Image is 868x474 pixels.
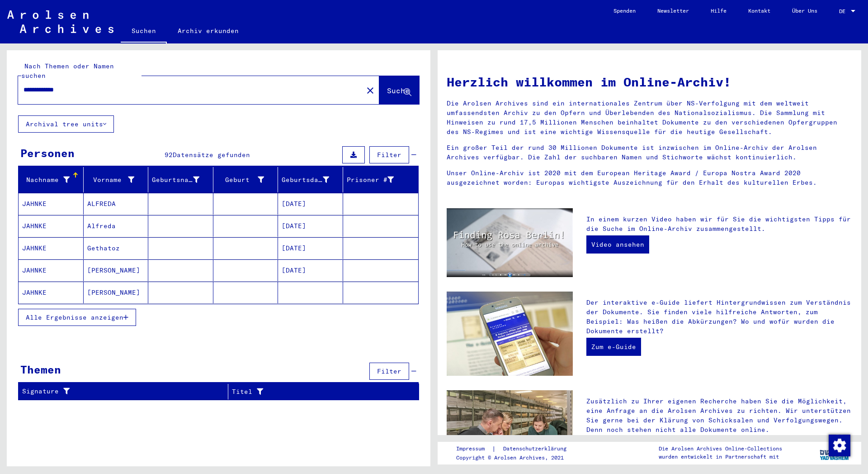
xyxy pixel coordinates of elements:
[278,237,343,259] mat-cell: [DATE]
[278,167,343,192] mat-header-cell: Geburtsdatum
[19,282,84,303] mat-cell: JAHNKE
[232,387,396,397] div: Titel
[586,215,852,234] p: In einem kurzen Video haben wir für Sie die wichtigsten Tipps für die Suche im Online-Archiv zusa...
[278,193,343,215] mat-cell: [DATE]
[167,20,250,42] a: Archiv erkunden
[84,259,149,281] mat-cell: [PERSON_NAME]
[152,175,199,185] div: Geburtsname
[84,215,149,237] mat-cell: Alfreda
[659,445,782,453] p: Die Arolsen Archives Online-Collections
[496,444,577,454] a: Datenschutzerklärung
[282,175,329,185] div: Geburtsdatum
[19,237,84,259] mat-cell: JAHNKE
[18,115,114,133] button: Archival tree units
[369,146,409,163] button: Filter
[586,397,852,435] p: Zusätzlich zu Ihrer eigenen Recherche haben Sie die Möglichkeit, eine Anfrage an die Arolsen Arch...
[447,99,852,137] p: Die Arolsen Archives sind ein internationales Zentrum über NS-Verfolgung mit dem weltweit umfasse...
[387,86,410,95] span: Suche
[377,151,401,159] span: Filter
[19,215,84,237] mat-cell: JAHNKE
[87,175,135,185] div: Vorname
[232,384,408,399] div: Titel
[217,175,264,185] div: Geburt‏
[87,172,148,187] div: Vorname
[347,172,408,187] div: Prisoner #
[19,193,84,215] mat-cell: JAHNKE
[379,76,419,104] button: Suche
[369,363,409,380] button: Filter
[26,313,123,321] span: Alle Ergebnisse anzeigen
[22,172,83,187] div: Nachname
[447,208,573,277] img: video.jpg
[456,444,492,454] a: Impressum
[365,85,376,96] mat-icon: close
[121,20,167,43] a: Suchen
[22,387,217,396] div: Signature
[22,175,70,185] div: Nachname
[278,259,343,281] mat-cell: [DATE]
[217,172,278,187] div: Geburt‏
[19,167,84,192] mat-header-cell: Nachname
[282,172,343,187] div: Geburtsdatum
[21,62,114,80] mat-label: Nach Themen oder Namen suchen
[18,309,136,326] button: Alle Ergebnisse anzeigen
[22,384,228,399] div: Signature
[829,435,850,456] img: Zustimmung ändern
[818,441,852,464] img: yv_logo.png
[447,292,573,376] img: eguide.jpg
[343,167,419,192] mat-header-cell: Prisoner #
[659,453,782,461] p: wurden entwickelt in Partnerschaft mit
[19,259,84,281] mat-cell: JAHNKE
[7,10,113,33] img: Arolsen_neg.svg
[347,175,394,185] div: Prisoner #
[165,151,173,159] span: 92
[456,444,577,454] div: |
[278,215,343,237] mat-cell: [DATE]
[447,143,852,162] p: Ein großer Teil der rund 30 Millionen Dokumente ist inzwischen im Online-Archiv der Arolsen Archi...
[84,193,149,215] mat-cell: ALFREDA
[377,367,401,375] span: Filter
[447,72,852,91] h1: Herzlich willkommen im Online-Archiv!
[148,167,213,192] mat-header-cell: Geburtsname
[361,81,379,99] button: Clear
[213,167,278,192] mat-header-cell: Geburt‏
[20,145,75,161] div: Personen
[152,172,213,187] div: Geburtsname
[84,282,149,303] mat-cell: [PERSON_NAME]
[586,338,641,356] a: Zum e-Guide
[20,361,61,378] div: Themen
[839,8,849,14] span: DE
[84,167,149,192] mat-header-cell: Vorname
[586,298,852,336] p: Der interaktive e-Guide liefert Hintergrundwissen zum Verständnis der Dokumente. Sie finden viele...
[173,151,250,159] span: Datensätze gefunden
[447,168,852,187] p: Unser Online-Archiv ist 2020 mit dem European Heritage Award / Europa Nostra Award 2020 ausgezeic...
[84,237,149,259] mat-cell: Gethatoz
[586,235,649,254] a: Video ansehen
[456,454,577,462] p: Copyright © Arolsen Archives, 2021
